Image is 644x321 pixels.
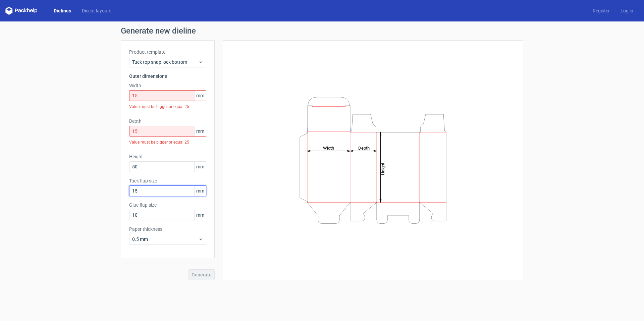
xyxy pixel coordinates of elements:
label: Paper thickness [129,226,206,232]
span: mm [194,162,206,172]
label: Tuck flap size [129,177,206,184]
a: Register [587,7,615,14]
a: Dielines [48,7,76,14]
tspan: Width [323,145,334,150]
span: mm [194,186,206,196]
div: Value must be bigger or equal 25 [129,137,206,148]
label: Height [129,153,206,160]
span: Tuck top snap lock bottom [132,59,198,65]
tspan: Height [380,162,385,175]
h3: Outer dimensions [129,73,206,79]
span: 0.5 mm [132,236,198,243]
h1: Generate new dieline [121,27,523,35]
span: mm [194,91,206,101]
a: Log in [615,7,639,14]
a: Diecut layouts [76,7,117,14]
label: Depth [129,118,206,124]
label: Glue flap size [129,202,206,208]
label: Width [129,82,206,89]
div: Value must be bigger or equal 25 [129,101,206,112]
tspan: Depth [358,145,370,150]
span: mm [194,126,206,136]
label: Product template [129,49,206,55]
span: mm [194,210,206,220]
